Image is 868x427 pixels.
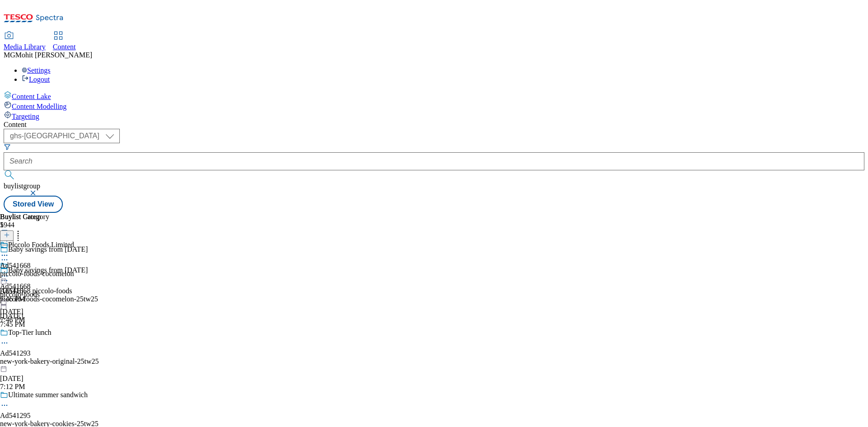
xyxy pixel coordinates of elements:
div: Content [4,121,864,129]
a: Content Lake [4,91,864,101]
span: Media Library [4,43,46,51]
span: Content Lake [12,93,51,100]
div: Top-Tier lunch [8,328,52,337]
span: Content Modelling [12,103,66,110]
a: Settings [22,66,51,74]
span: Mohit [PERSON_NAME] [15,51,92,59]
svg: Search Filters [4,143,11,150]
a: Content [53,32,76,51]
div: Piccolo Foods Limited [8,241,74,249]
input: Search [4,152,864,170]
span: buylistgroup [4,182,40,190]
button: Stored View [4,196,63,213]
span: MG [4,51,15,59]
a: Media Library [4,32,46,51]
a: Targeting [4,111,864,121]
a: Logout [22,75,50,83]
a: Content Modelling [4,101,864,111]
span: Targeting [12,113,39,120]
span: Content [53,43,76,51]
div: Ultimate summer sandwich [8,391,88,399]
